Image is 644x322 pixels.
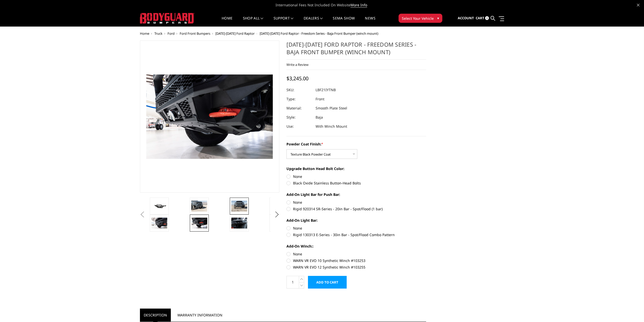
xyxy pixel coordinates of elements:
a: Ford [168,31,175,36]
a: More Info [350,3,367,8]
label: Add-On Winch:: [286,243,426,249]
span: ▾ [437,15,439,21]
a: Cart 0 [476,11,489,25]
a: SEMA Show [333,16,355,26]
a: Write a Review [286,62,308,67]
dt: Style: [286,113,312,122]
a: Description [140,309,171,321]
dt: SKU: [286,85,312,94]
label: None [286,174,426,179]
span: Cart [476,16,484,20]
label: Add-On Light Bar for Push Bar: [286,192,426,197]
button: Next [273,211,281,218]
label: None [286,251,426,257]
dt: Use: [286,122,312,131]
label: Powder Coat Finish: [286,141,426,147]
a: Truck [154,31,162,36]
dd: Smooth Plate Steel [316,104,347,113]
a: Home [222,16,233,26]
label: Rigid 920314 SR-Series - 20in Bar - Spot/Flood (1 bar) [286,206,426,212]
a: Ford Front Bumpers [180,31,210,36]
a: Support [274,16,294,26]
span: $3,245.00 [286,75,308,82]
dd: Front [316,94,324,104]
a: News [365,16,375,26]
span: Select Your Vehicle [402,16,434,21]
img: 2021-2025 Ford Raptor - Freedom Series - Baja Front Bumper (winch mount) [151,202,167,210]
dt: Material: [286,104,312,113]
img: 2021-2025 Ford Raptor - Freedom Series - Baja Front Bumper (winch mount) [191,201,207,211]
a: shop all [243,16,263,26]
dd: With Winch Mount [316,122,347,131]
label: Upgrade Button Head Bolt Color: [286,166,426,171]
img: 2021-2025 Ford Raptor - Freedom Series - Baja Front Bumper (winch mount) [231,201,247,211]
dd: LBF21IYTNB [316,85,336,94]
label: WARN VR EVO 10 Synthetic Winch #103253 [286,258,426,263]
label: None [286,200,426,205]
span: [DATE]-[DATE] Ford Raptor - Freedom Series - Baja Front Bumper (winch mount) [260,31,378,36]
img: 2021-2025 Ford Raptor - Freedom Series - Baja Front Bumper (winch mount) [231,218,247,228]
input: Add to Cart [308,276,347,289]
label: Rigid 130313 E-Series - 30in Bar - Spot/Flood Combo Pattern [286,232,426,237]
label: None [286,225,426,231]
a: 2021-2025 Ford Raptor - Freedom Series - Baja Front Bumper (winch mount) [140,41,280,193]
span: Account [458,16,474,20]
a: Account [458,11,474,25]
button: Previous [139,211,146,218]
a: Home [140,31,149,36]
img: 2021-2025 Ford Raptor - Freedom Series - Baja Front Bumper (winch mount) [191,218,207,228]
dd: Baja [316,113,323,122]
label: WARN VR EVO 12 Synthetic Winch #103255 [286,264,426,270]
a: Dealers [304,16,323,26]
img: 2021-2025 Ford Raptor - Freedom Series - Baja Front Bumper (winch mount) [151,218,167,228]
img: BODYGUARD BUMPERS [140,13,194,24]
button: Select Your Vehicle [399,14,442,23]
span: 0 [485,16,489,20]
h1: [DATE]-[DATE] Ford Raptor - Freedom Series - Baja Front Bumper (winch mount) [286,41,426,60]
label: Black Oxide Stainless Button-Head Bolts [286,180,426,186]
dt: Type: [286,94,312,104]
label: Add-On Light Bar: [286,218,426,223]
a: Warranty Information [174,309,226,321]
a: [DATE]-[DATE] Ford Raptor [215,31,255,36]
iframe: Chat Widget [619,298,644,322]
